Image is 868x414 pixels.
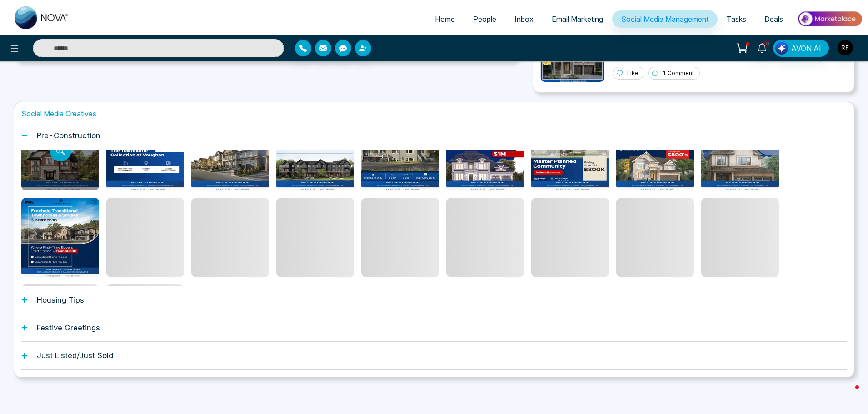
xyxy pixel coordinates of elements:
[15,6,69,29] img: Nova CRM Logo
[773,40,829,57] button: AVON AI
[37,131,100,140] h1: Pre-Construction
[762,40,770,48] span: 10
[552,15,603,24] span: Email Marketing
[435,15,455,24] span: Home
[621,15,708,24] span: Social Media Management
[755,10,792,28] a: Deals
[612,10,718,28] a: Social Media Management
[797,9,863,29] img: Market-place.gif
[473,15,496,24] span: People
[514,15,534,24] span: Inbox
[791,43,821,54] span: AVON AI
[21,110,847,118] h1: Social Media Creatives
[663,69,694,77] p: 1 Comment
[751,40,773,55] a: 10
[837,383,859,405] iframe: Intercom live chat
[505,10,543,28] a: Inbox
[627,69,639,77] p: Like
[37,295,84,304] h1: Housing Tips
[838,40,853,55] img: User Avatar
[718,10,755,28] a: Tasks
[464,10,505,28] a: People
[50,140,71,161] button: Preview template
[775,42,788,55] img: Lead Flow
[543,10,612,28] a: Email Marketing
[727,15,746,24] span: Tasks
[37,351,113,360] h1: Just Listed/Just Sold
[764,15,783,24] span: Deals
[426,10,464,28] a: Home
[37,323,100,332] h1: Festive Greetings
